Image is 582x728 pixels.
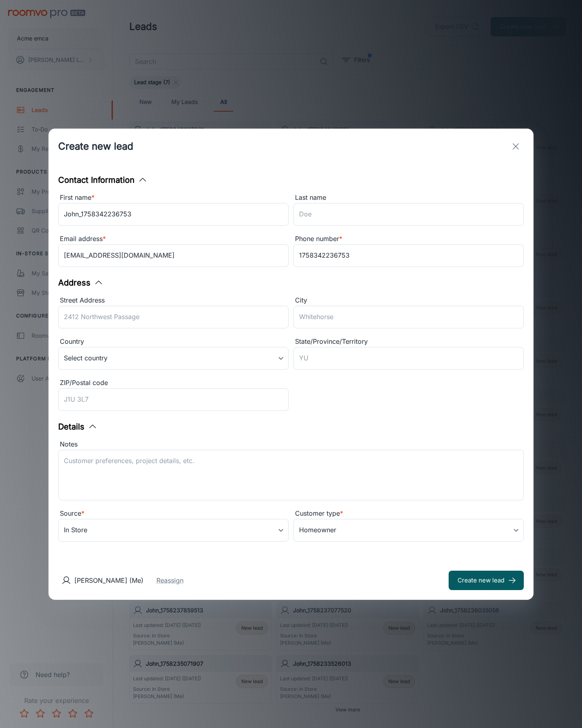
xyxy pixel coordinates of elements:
[293,508,524,519] div: Customer type
[293,519,524,542] div: Homeowner
[508,138,524,154] button: exit
[58,193,289,203] div: First name
[58,203,289,226] input: John
[58,174,148,186] button: Contact Information
[449,571,524,590] button: Create new lead
[293,306,524,328] input: Whitehorse
[58,519,289,542] div: In Store
[58,378,289,388] div: ZIP/Postal code
[58,421,97,433] button: Details
[58,388,289,411] input: J1U 3L7
[58,234,289,244] div: Email address
[74,576,143,585] p: [PERSON_NAME] (Me)
[58,439,524,450] div: Notes
[58,336,289,347] div: Country
[293,244,524,267] input: +1 439-123-4567
[58,347,289,370] div: Select country
[293,295,524,306] div: City
[58,277,103,289] button: Address
[58,295,289,306] div: Street Address
[58,306,289,328] input: 2412 Northwest Passage
[293,203,524,226] input: Doe
[293,347,524,370] input: YU
[156,576,183,585] button: Reassign
[58,139,133,154] h1: Create new lead
[58,508,289,519] div: Source
[293,193,524,203] div: Last name
[293,234,524,244] div: Phone number
[58,244,289,267] input: myname@example.com
[293,336,524,347] div: State/Province/Territory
